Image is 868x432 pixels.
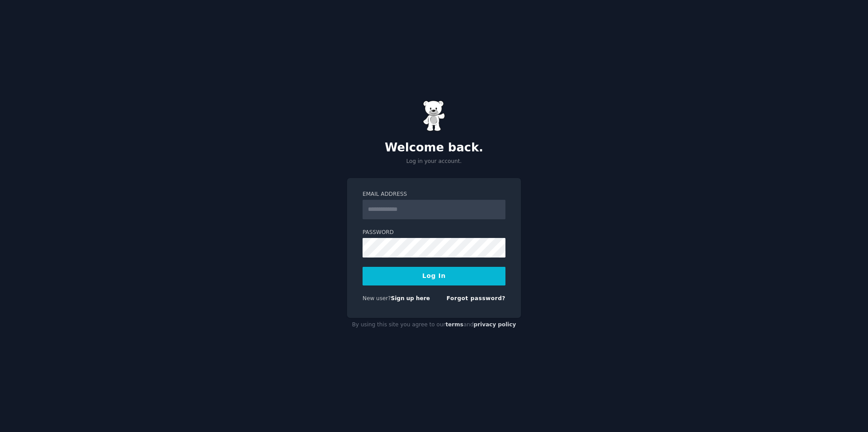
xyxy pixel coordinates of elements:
div: By using this site you agree to our and [347,318,521,332]
a: Forgot password? [446,295,505,301]
img: Gummy Bear [423,100,445,131]
a: Sign up here [391,295,430,301]
p: Log in your account. [347,158,521,166]
span: New user? [363,295,391,301]
h2: Welcome back. [347,141,521,155]
button: Log In [363,267,505,285]
a: privacy policy [473,321,516,328]
label: Email Address [363,190,505,198]
a: terms [446,321,463,328]
label: Password [363,229,505,237]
